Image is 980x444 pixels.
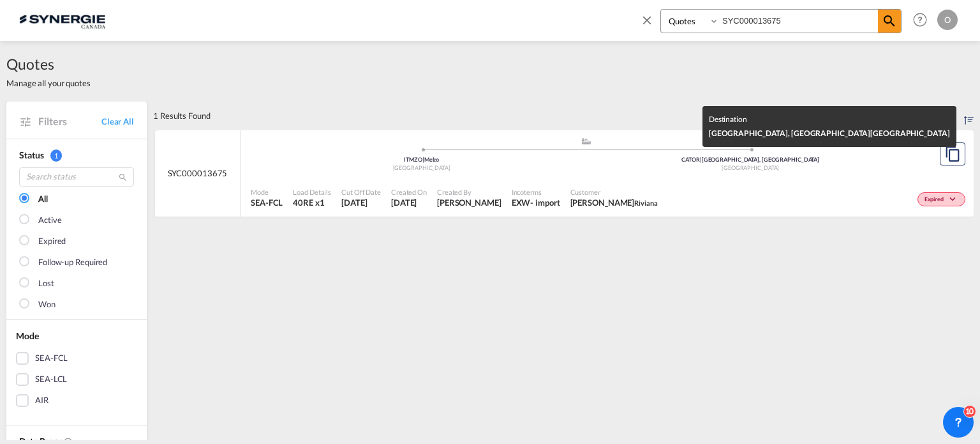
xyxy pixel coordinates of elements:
[293,197,331,208] span: 40RE x 1
[35,352,68,365] div: SEA-FCL
[19,149,43,160] span: Status
[38,214,61,227] div: Active
[579,138,594,144] md-icon: assets/icons/custom/ship-fill.svg
[700,156,702,163] span: |
[909,9,937,32] div: Help
[437,187,501,197] span: Created By
[6,54,91,74] span: Quotes
[719,10,878,32] input: Enter Quotation Number
[570,187,658,197] span: Customer
[341,197,381,208] span: 31 Jul 2025
[404,156,439,163] span: ITMZO Melzo
[945,146,960,162] md-icon: assets/icons/custom/copyQuote.svg
[570,197,658,208] span: Mohammed Zrafi Riviana
[16,373,137,386] md-checkbox: SEA-LCL
[437,197,501,208] span: Rosa Ho
[101,116,134,127] a: Clear All
[964,102,974,130] div: Sort by: Created On
[16,330,39,341] span: Mode
[38,256,107,269] div: Follow-up Required
[38,114,101,128] span: Filters
[722,164,779,171] span: [GEOGRAPHIC_DATA]
[35,394,48,407] div: AIR
[640,13,654,27] md-icon: icon-close
[38,235,66,248] div: Expired
[19,149,134,162] div: Status 1
[391,187,427,197] span: Created On
[512,197,531,208] div: EXW
[634,199,657,207] span: Riviana
[681,156,819,163] span: CATOR [GEOGRAPHIC_DATA], [GEOGRAPHIC_DATA]
[19,6,105,34] img: 1f56c880d42311ef80fc7dca854c8e59.png
[937,10,958,30] div: O
[118,172,128,182] md-icon: icon-magnify
[155,130,974,217] div: SYC000013675 assets/icons/custom/ship-fill.svgassets/icons/custom/roll-o-plane.svgOriginMelzo Ita...
[909,9,931,31] span: Help
[512,197,560,208] div: EXW import
[640,9,660,40] span: icon-close
[16,394,137,407] md-checkbox: AIR
[391,197,427,208] span: 31 Jul 2025
[38,298,56,311] div: Won
[153,102,211,130] div: 1 Results Found
[878,10,901,33] span: icon-magnify
[6,77,91,89] span: Manage all your quotes
[38,193,48,206] div: All
[50,149,62,162] span: 1
[16,352,137,365] md-checkbox: SEA-FCL
[870,128,949,138] span: [GEOGRAPHIC_DATA]
[940,142,965,165] button: Copy Quote
[19,167,134,187] input: Search status
[35,373,67,386] div: SEA-LCL
[709,112,950,126] div: Destination
[168,167,228,179] span: SYC000013675
[393,164,450,171] span: [GEOGRAPHIC_DATA]
[924,195,947,204] span: Expired
[947,196,962,203] md-icon: icon-chevron-down
[293,187,331,197] span: Load Details
[251,187,283,197] span: Mode
[341,187,381,197] span: Cut Off Date
[530,197,560,208] div: - import
[709,126,950,141] div: [GEOGRAPHIC_DATA], [GEOGRAPHIC_DATA]
[38,277,54,290] div: Lost
[512,187,560,197] span: Incoterms
[251,197,283,208] span: SEA-FCL
[917,192,965,206] div: Change Status Here
[882,13,897,29] md-icon: icon-magnify
[422,156,424,163] span: |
